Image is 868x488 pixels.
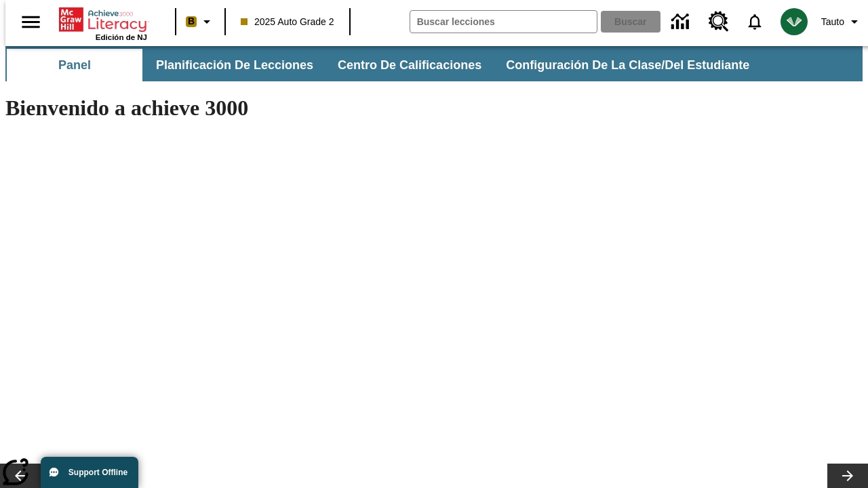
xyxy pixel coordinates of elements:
[59,6,147,33] a: Portada
[68,468,127,477] span: Support Offline
[701,3,737,40] a: Centro de recursos, Se abrirá en una pestaña nueva.
[59,5,147,41] div: Portada
[41,457,138,488] button: Support Offline
[772,4,816,39] button: Escoja un nuevo avatar
[188,13,195,30] span: B
[327,49,492,81] button: Centro de calificaciones
[821,15,844,29] span: Tauto
[410,11,597,33] input: Buscar campo
[5,49,762,81] div: Subbarra de navegación
[663,3,701,41] a: Centro de información
[495,49,760,81] button: Configuración de la clase/del estudiante
[180,9,220,34] button: Boost El color de la clase es anaranjado claro. Cambiar el color de la clase.
[7,49,142,81] button: Panel
[816,9,868,34] button: Perfil/Configuración
[827,464,868,488] button: Carrusel de lecciones, seguir
[145,49,324,81] button: Planificación de lecciones
[338,58,481,73] span: Centro de calificaciones
[241,15,334,29] span: 2025 Auto Grade 2
[156,58,313,73] span: Planificación de lecciones
[781,8,808,35] img: avatar image
[5,96,591,121] h1: Bienvenido a achieve 3000
[58,58,91,73] span: Panel
[96,33,147,41] span: Edición de NJ
[5,46,863,81] div: Subbarra de navegación
[737,4,772,39] a: Notificaciones
[11,2,51,42] button: Abrir el menú lateral
[506,58,749,73] span: Configuración de la clase/del estudiante
[5,11,198,23] body: Máximo 600 caracteres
